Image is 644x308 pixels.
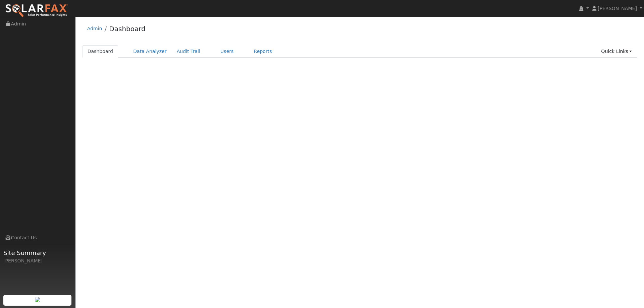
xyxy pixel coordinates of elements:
a: Dashboard [83,45,118,58]
a: Audit Trail [172,45,205,58]
a: Data Analyzer [128,45,172,58]
img: retrieve [35,297,40,302]
img: SolarFax [5,4,68,18]
a: Quick Links [596,45,637,58]
a: Dashboard [109,25,146,33]
a: Admin [87,26,102,31]
a: Reports [249,45,277,58]
a: Users [215,45,239,58]
span: Site Summary [3,248,72,257]
div: [PERSON_NAME] [3,257,72,264]
span: [PERSON_NAME] [598,6,637,11]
